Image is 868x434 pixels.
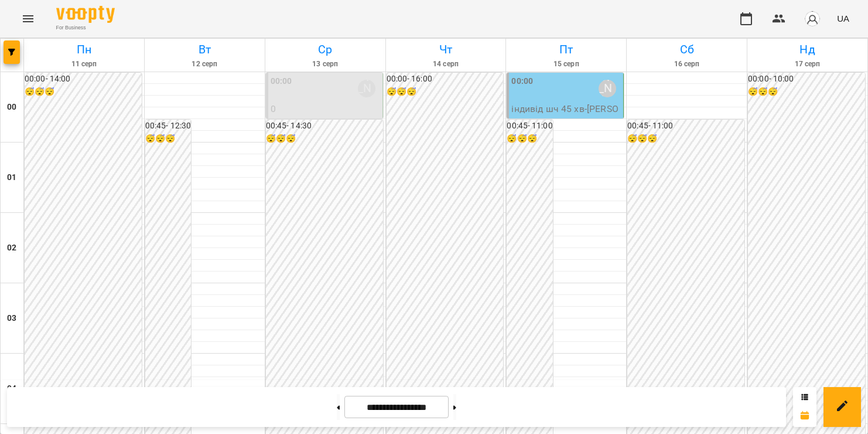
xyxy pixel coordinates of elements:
[388,40,504,59] h6: Чт
[388,59,504,70] h6: 14 серп
[267,59,384,70] h6: 13 серп
[271,102,380,116] p: 0
[628,59,745,70] h6: 16 серп
[7,312,16,325] h6: 03
[25,86,142,99] h6: 😴😴😴
[145,133,191,145] h6: 😴😴😴
[387,73,504,86] h6: 00:00 - 16:00
[748,73,865,86] h6: 00:00 - 10:00
[507,133,552,145] h6: 😴😴😴
[511,75,533,88] label: 00:00
[56,24,115,32] span: For Business
[749,59,866,70] h6: 17 серп
[267,40,384,59] h6: Ср
[804,11,821,27] img: avatar_s.png
[507,120,552,133] h6: 00:45 - 11:00
[748,86,865,99] h6: 😴😴😴
[387,86,504,99] h6: 😴😴😴
[26,40,142,59] h6: Пн
[7,242,16,255] h6: 02
[56,6,115,23] img: Voopty Logo
[508,59,624,70] h6: 15 серп
[627,133,744,145] h6: 😴😴😴
[271,116,380,130] p: індивід шч 45 хв
[146,40,263,59] h6: Вт
[14,5,42,33] button: Menu
[266,133,383,145] h6: 😴😴😴
[7,101,16,114] h6: 00
[146,59,263,70] h6: 12 серп
[627,120,744,133] h6: 00:45 - 11:00
[145,120,191,133] h6: 00:45 - 12:30
[511,102,621,130] p: індивід шч 45 хв - [PERSON_NAME]
[266,120,383,133] h6: 00:45 - 14:30
[749,40,866,59] h6: Нд
[599,80,616,97] div: Зверєва Анастасія
[628,40,745,59] h6: Сб
[832,8,854,29] button: UA
[25,73,142,86] h6: 00:00 - 14:00
[26,59,142,70] h6: 11 серп
[837,12,849,25] span: UA
[271,75,292,88] label: 00:00
[7,171,16,184] h6: 01
[508,40,624,59] h6: Пт
[358,80,375,97] div: Зверєва Анастасія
